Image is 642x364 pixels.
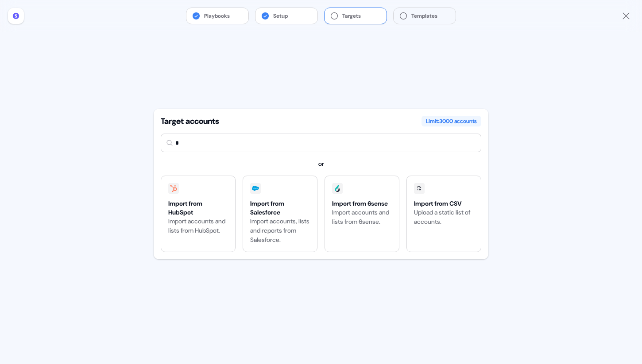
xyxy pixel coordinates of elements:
div: Limit: 3000 accounts [422,116,481,126]
div: Upload a static list of accounts. [414,208,474,226]
div: Import accounts and lists from 6sense. [332,208,392,226]
div: Import from CSV [414,199,474,208]
div: Import from 6sense [332,199,392,208]
a: Close [621,11,631,21]
div: Import accounts and lists from HubSpot. [168,217,228,235]
div: or [161,159,481,169]
div: Import from HubSpot [168,199,228,217]
button: Templates [394,8,456,24]
div: Import from Salesforce [250,199,310,217]
button: Targets [325,8,387,24]
button: Playbooks [186,8,248,24]
button: Import from 6senseImport accounts and lists from 6sense. [325,176,399,252]
button: Import from CSVUpload a static list of accounts. [406,176,481,252]
div: Target accounts [161,116,219,126]
button: Import from HubSpotImport accounts and lists from HubSpot. [161,176,236,252]
button: Setup [255,8,317,24]
button: Import from SalesforceImport accounts, lists and reports from Salesforce. [243,176,317,252]
div: Import accounts, lists and reports from Salesforce. [250,217,310,245]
